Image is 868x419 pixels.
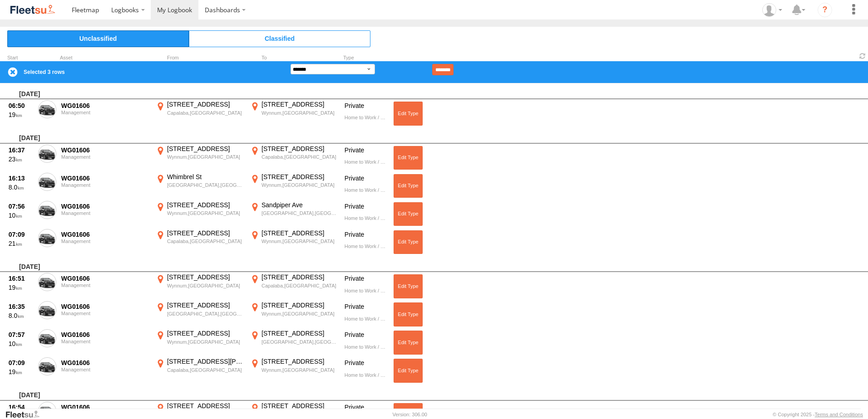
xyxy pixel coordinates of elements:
[345,244,412,249] span: Home to Work / Work to Home
[343,56,389,60] div: Type
[9,111,33,119] div: 19
[154,100,245,127] label: Click to View Event Location
[61,283,149,288] div: Management
[345,115,412,120] span: Home to Work / Work to Home
[167,145,244,153] div: [STREET_ADDRESS]
[9,174,33,182] div: 16:13
[261,301,338,309] div: [STREET_ADDRESS]
[61,359,149,367] div: WG01606
[9,202,33,210] div: 07:56
[5,410,47,419] a: Visit our Website
[249,173,340,199] label: Click to View Event Location
[9,155,33,163] div: 23
[249,145,340,171] label: Click to View Event Location
[7,30,189,47] span: Click to view Unclassified Trips
[393,412,427,417] div: Version: 306.00
[818,3,832,17] i: ?
[815,412,863,417] a: Terms and Conditions
[167,329,244,337] div: [STREET_ADDRESS]
[167,100,244,108] div: [STREET_ADDRESS]
[394,202,423,226] button: Click to Edit
[167,154,244,160] div: Wynnum,[GEOGRAPHIC_DATA]
[249,56,340,60] div: To
[261,201,338,209] div: Sandpiper Ave
[261,110,338,116] div: Wynnum,[GEOGRAPHIC_DATA]
[345,359,387,372] div: Private
[167,229,244,237] div: [STREET_ADDRESS]
[61,274,149,283] div: WG01606
[154,301,245,327] label: Click to View Event Location
[345,344,412,350] span: Home to Work / Work to Home
[345,230,387,244] div: Private
[9,359,33,367] div: 07:09
[154,229,245,255] label: Click to View Event Location
[249,100,340,127] label: Click to View Event Location
[857,52,868,60] span: Refresh
[61,302,149,311] div: WG01606
[345,274,387,287] div: Private
[61,331,149,339] div: WG01606
[167,210,244,216] div: Wynnum,[GEOGRAPHIC_DATA]
[261,367,338,373] div: Wynnum,[GEOGRAPHIC_DATA]
[9,211,33,219] div: 10
[261,229,338,237] div: [STREET_ADDRESS]
[9,368,33,376] div: 19
[9,239,33,248] div: 21
[345,372,412,378] span: Home to Work / Work to Home
[61,239,149,244] div: Management
[167,367,244,373] div: Capalaba,[GEOGRAPHIC_DATA]
[167,110,244,116] div: Capalaba,[GEOGRAPHIC_DATA]
[345,146,387,159] div: Private
[7,67,18,78] label: Clear Selection
[61,102,149,110] div: WG01606
[61,403,149,411] div: WG01606
[261,339,338,345] div: [GEOGRAPHIC_DATA],[GEOGRAPHIC_DATA]
[345,302,387,316] div: Private
[9,146,33,154] div: 16:37
[345,174,387,187] div: Private
[9,4,56,16] img: fleetsu-logo-horizontal.svg
[394,102,423,125] button: Click to Edit
[394,274,423,298] button: Click to Edit
[261,182,338,188] div: Wynnum,[GEOGRAPHIC_DATA]
[261,145,338,153] div: [STREET_ADDRESS]
[154,173,245,199] label: Click to View Event Location
[9,230,33,239] div: 07:09
[261,173,338,181] div: [STREET_ADDRESS]
[345,159,412,165] span: Home to Work / Work to Home
[154,201,245,227] label: Click to View Event Location
[189,30,370,47] span: Click to view Classified Trips
[60,56,151,60] div: Asset
[249,329,340,356] label: Click to View Event Location
[345,102,387,115] div: Private
[394,230,423,254] button: Click to Edit
[261,283,338,289] div: Capalaba,[GEOGRAPHIC_DATA]
[394,331,423,354] button: Click to Edit
[154,357,245,384] label: Click to View Event Location
[345,187,412,193] span: Home to Work / Work to Home
[345,288,412,293] span: Home to Work / Work to Home
[261,273,338,281] div: [STREET_ADDRESS]
[61,146,149,154] div: WG01606
[394,146,423,170] button: Click to Edit
[167,201,244,209] div: [STREET_ADDRESS]
[61,339,149,344] div: Management
[394,359,423,382] button: Click to Edit
[61,110,149,115] div: Management
[61,202,149,210] div: WG01606
[9,283,33,292] div: 19
[167,173,244,181] div: Whimbrel St
[394,174,423,198] button: Click to Edit
[345,331,387,344] div: Private
[61,367,149,372] div: Management
[167,339,244,345] div: Wynnum,[GEOGRAPHIC_DATA]
[773,412,863,417] div: © Copyright 2025 -
[261,210,338,216] div: [GEOGRAPHIC_DATA],[GEOGRAPHIC_DATA]
[61,230,149,239] div: WG01606
[61,174,149,182] div: WG01606
[249,301,340,327] label: Click to View Event Location
[167,273,244,281] div: [STREET_ADDRESS]
[167,283,244,289] div: Wynnum,[GEOGRAPHIC_DATA]
[9,340,33,348] div: 10
[7,56,35,60] div: Click to Sort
